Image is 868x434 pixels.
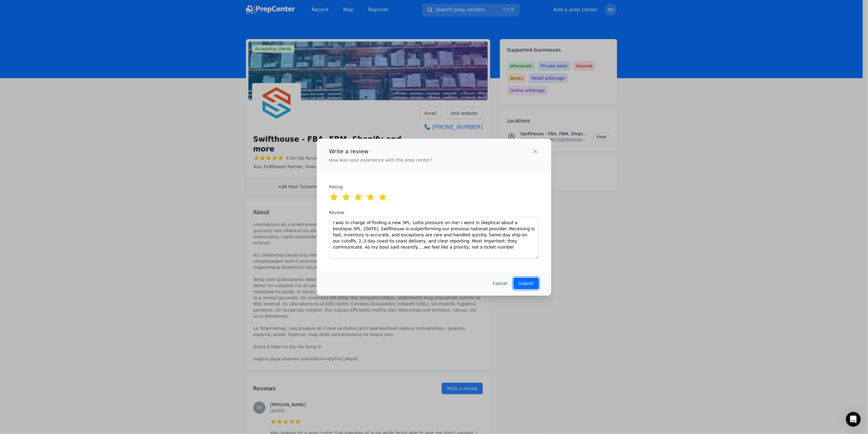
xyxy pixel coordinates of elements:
[329,147,432,156] h2: Write a review
[329,184,360,190] label: Rating
[329,157,432,163] p: How was your experience with this prep center?
[519,280,534,286] p: Submit
[329,217,539,259] textarea: I was in charge of finding a new 3PL. Lotta pressure on me! I went in skeptical about a boutique ...
[846,412,861,427] div: Open Intercom Messenger
[513,278,539,289] button: Submit
[329,210,539,216] label: Review
[493,280,507,286] button: Cancel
